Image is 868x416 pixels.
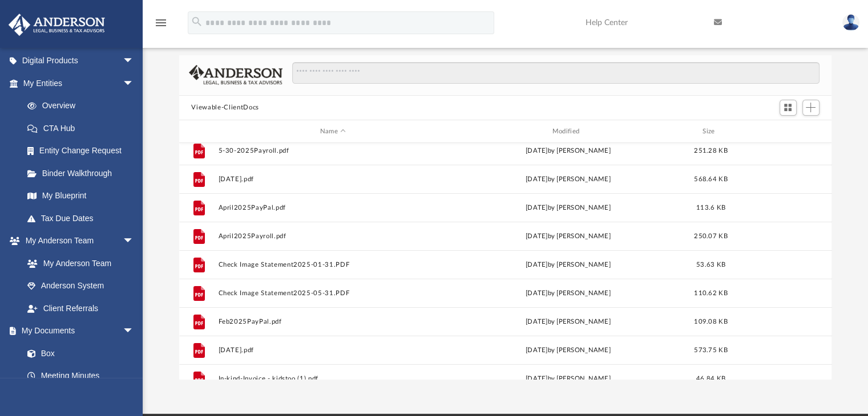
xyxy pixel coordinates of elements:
a: My Entitiesarrow_drop_down [8,72,151,95]
span: arrow_drop_down [123,230,146,253]
span: 53.63 KB [696,262,725,268]
button: Check Image Statement2025-01-31.PDF [218,261,448,268]
div: [DATE] by [PERSON_NAME] [453,288,683,299]
a: Tax Due Dates [16,207,151,230]
span: 573.75 KB [694,347,727,353]
a: Binder Walkthrough [16,162,151,185]
a: My Documentsarrow_drop_down [8,320,146,342]
button: [DATE].pdf [218,176,448,183]
i: search [191,15,203,28]
div: Name [217,127,447,137]
button: April2025PayPal.pdf [218,204,448,211]
img: Anderson Advisors Platinum Portal [5,14,108,36]
div: [DATE] by [PERSON_NAME] [453,260,683,270]
button: Feb2025PayPal.pdf [218,318,448,325]
div: [DATE] by [PERSON_NAME] [453,231,683,242]
button: Switch to Grid View [780,100,797,116]
a: My Anderson Teamarrow_drop_down [8,230,146,252]
a: Meeting Minutes [16,365,146,388]
div: Size [688,127,733,137]
a: menu [154,22,168,30]
input: Search files and folders [292,62,819,84]
span: arrow_drop_down [123,72,146,95]
span: 251.28 KB [694,148,727,154]
div: [DATE] by [PERSON_NAME] [453,146,683,156]
div: [DATE] by [PERSON_NAME] [453,345,683,356]
button: [DATE].pdf [218,346,448,354]
a: Anderson System [16,275,146,297]
span: 568.64 KB [694,176,727,182]
button: April2025Payroll.pdf [218,233,448,240]
span: 250.07 KB [694,233,727,239]
div: [DATE] by [PERSON_NAME] [453,203,683,213]
button: In-kind-Invoice - kidstoo (1).pdf [218,375,448,382]
span: arrow_drop_down [123,320,146,343]
i: menu [154,16,168,30]
span: 109.08 KB [694,319,727,325]
div: id [738,127,818,137]
a: CTA Hub [16,117,151,140]
a: Digital Productsarrow_drop_down [8,50,151,72]
span: 46.84 KB [696,376,725,382]
div: grid [179,143,832,379]
div: [DATE] by [PERSON_NAME] [453,317,683,327]
span: 113.6 KB [696,205,725,211]
a: My Anderson Team [16,252,140,275]
div: Modified [453,127,683,137]
div: id [184,127,212,137]
a: My Blueprint [16,185,146,207]
div: [DATE] by [PERSON_NAME] [453,374,683,384]
button: Viewable-ClientDocs [191,103,259,113]
a: Box [16,342,140,365]
a: Client Referrals [16,297,146,320]
button: Check Image Statement2025-05-31.PDF [218,289,448,297]
button: 5-30-2025Payroll.pdf [218,147,448,154]
span: 110.62 KB [694,290,727,296]
button: Add [802,100,819,116]
div: [DATE] by [PERSON_NAME] [453,174,683,185]
img: User Pic [842,14,859,31]
a: Overview [16,95,151,117]
a: Entity Change Request [16,140,151,162]
span: arrow_drop_down [123,50,146,73]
